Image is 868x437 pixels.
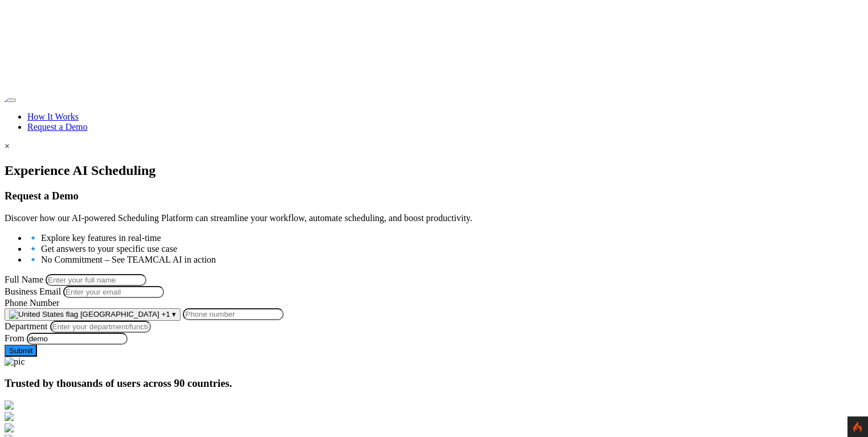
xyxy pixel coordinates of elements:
[183,308,284,320] input: Phone number
[5,423,14,432] img: https-ample.co.in-.png
[5,345,37,357] button: Submit
[27,122,88,132] a: Request a Demo
[27,254,863,265] li: 🔹 No Commitment – See TEAMCAL AI in action
[27,243,863,254] li: 🔹 Get answers to your specific use case
[5,308,181,321] button: [GEOGRAPHIC_DATA] +1 ▾
[5,298,59,308] label: Phone Number
[27,232,863,243] li: 🔹 Explore key features in real-time
[46,274,146,286] input: Name must only contain letters and spaces
[5,401,14,410] img: http-den-ev.de-.png
[7,99,16,102] button: Toggle navigation
[5,412,14,421] img: http-supreme.co.in-%E2%80%931.png
[63,286,164,298] input: Enter your email
[5,141,863,152] div: ×
[172,310,176,318] span: ▾
[5,333,24,343] label: From
[80,310,159,318] span: [GEOGRAPHIC_DATA]
[5,213,863,223] p: Discover how our AI-powered Scheduling Platform can streamline your workflow, automate scheduling...
[5,321,48,331] label: Department
[5,190,863,202] h3: Request a Demo
[5,287,61,296] label: Business Email
[5,163,863,178] h1: Experience AI Scheduling
[5,377,863,390] h3: Trusted by thousands of users across 90 countries.
[5,275,43,284] label: Full Name
[50,321,151,333] input: Enter your department/function
[9,310,78,319] img: United States flag
[161,310,170,318] span: +1
[5,357,25,367] img: pic
[27,112,79,121] a: How It Works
